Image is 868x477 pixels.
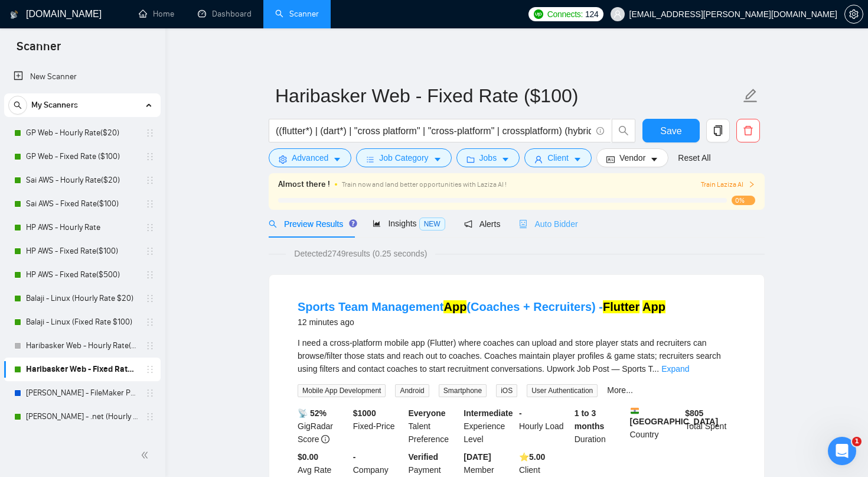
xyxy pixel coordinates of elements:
[736,119,760,142] button: delete
[26,429,138,452] a: [PERSON_NAME] - .net (Fixed Cost $100)
[496,384,517,397] span: iOS
[353,408,376,418] b: $ 1000
[26,168,138,192] a: Sai AWS - Hourly Rate($20)
[707,125,729,136] span: copy
[145,223,155,232] span: holder
[603,300,639,313] mark: Flutter
[145,128,155,138] span: holder
[466,155,475,164] span: folder
[612,119,635,142] button: search
[607,385,633,395] a: More...
[642,300,665,313] mark: App
[26,405,138,429] a: [PERSON_NAME] - .net (Hourly Rate $20)
[366,155,374,164] span: bars
[145,246,155,256] span: holder
[619,151,645,164] span: Vendor
[642,119,700,142] button: Save
[652,364,659,374] span: ...
[501,155,510,164] span: caret-down
[31,93,78,117] span: My Scanners
[26,145,138,168] a: GP Web - Fixed Rate ($100)
[737,125,759,136] span: delete
[519,452,545,462] b: ⭐️ 5.00
[852,437,862,446] span: 1
[575,408,605,431] b: 1 to 3 months
[534,9,543,19] img: upwork-logo.png
[26,334,138,358] a: Haribasker Web - Hourly Rate($25)
[26,239,138,263] a: HP AWS - Fixed Rate($100)
[373,219,445,228] span: Insights
[464,452,491,462] b: [DATE]
[145,152,155,161] span: holder
[547,8,583,21] span: Connects:
[298,408,327,418] b: 📡 52%
[443,300,466,313] mark: App
[269,220,277,228] span: search
[321,435,329,443] span: info-circle
[456,148,520,167] button: folderJobscaret-down
[342,180,507,189] span: Train now and land better opportunities with Laziza AI !
[419,218,445,231] span: NEW
[596,148,668,167] button: idcardVendorcaret-down
[547,151,569,164] span: Client
[660,124,681,138] span: Save
[14,65,151,89] a: New Scanner
[298,336,736,375] div: I need a cross-platform mobile app (Flutter) where coaches can upload and store player stats and ...
[606,155,615,164] span: idcard
[275,81,740,111] input: Scanner name...
[379,151,428,164] span: Job Category
[9,101,27,109] span: search
[286,247,435,260] span: Detected 2749 results (0.25 seconds)
[828,437,856,465] iframe: Intercom live chat
[732,196,755,205] span: 0%
[298,315,665,329] div: 12 minutes ago
[4,65,161,89] li: New Scanner
[683,407,738,446] div: Total Spent
[845,9,863,19] span: setting
[26,310,138,334] a: Balaji - Linux (Fixed Rate $100)
[534,155,543,164] span: user
[479,151,497,164] span: Jobs
[464,220,472,228] span: notification
[596,127,604,135] span: info-circle
[685,408,703,418] b: $ 805
[464,219,501,229] span: Alerts
[276,124,591,138] input: Search Freelance Jobs...
[748,181,755,188] span: right
[10,5,18,24] img: logo
[612,125,635,136] span: search
[8,96,27,115] button: search
[844,5,863,24] button: setting
[26,121,138,145] a: GP Web - Hourly Rate($20)
[298,300,665,313] a: Sports Team ManagementApp(Coaches + Recruiters) -Flutter App
[527,384,598,397] span: User Authentication
[145,176,155,185] span: holder
[519,219,577,229] span: Auto Bidder
[519,220,527,228] span: robot
[373,219,381,228] span: area-chart
[145,412,155,421] span: holder
[356,148,451,167] button: barsJob Categorycaret-down
[145,341,155,351] span: holder
[26,263,138,287] a: HP AWS - Fixed Rate($500)
[292,151,328,164] span: Advanced
[650,155,658,164] span: caret-down
[26,192,138,216] a: Sai AWS - Fixed Rate($100)
[145,388,155,398] span: holder
[743,88,758,103] span: edit
[145,199,155,209] span: holder
[7,38,70,63] span: Scanner
[348,218,358,229] div: Tooltip anchor
[139,9,174,19] a: homeHome
[844,9,863,19] a: setting
[701,179,755,190] button: Train Laziza AI
[141,449,152,461] span: double-left
[145,270,155,280] span: holder
[524,148,592,167] button: userClientcaret-down
[198,9,252,19] a: dashboardDashboard
[706,119,730,142] button: copy
[275,9,319,19] a: searchScanner
[298,384,386,397] span: Mobile App Development
[145,317,155,327] span: holder
[279,155,287,164] span: setting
